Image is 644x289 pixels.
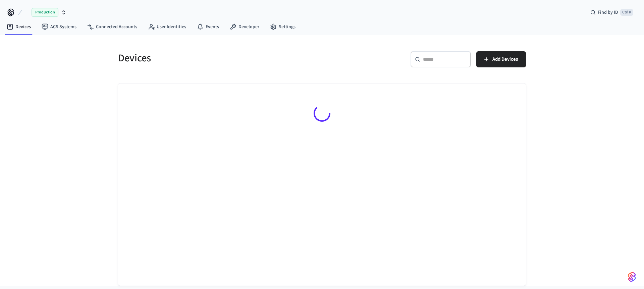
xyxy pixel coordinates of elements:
span: Ctrl K [620,9,633,16]
h5: Devices [118,51,318,65]
a: User Identities [143,21,192,33]
a: ACS Systems [36,21,82,33]
button: Add Devices [476,51,526,67]
span: Add Devices [492,55,518,64]
span: Production [32,8,58,17]
a: Devices [1,21,36,33]
div: Find by IDCtrl K [585,6,639,18]
a: Connected Accounts [82,21,143,33]
img: SeamLogoGradient.69752ec5.svg [628,272,636,282]
a: Developer [224,21,265,33]
a: Events [192,21,224,33]
span: Find by ID [598,9,618,16]
a: Settings [265,21,301,33]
